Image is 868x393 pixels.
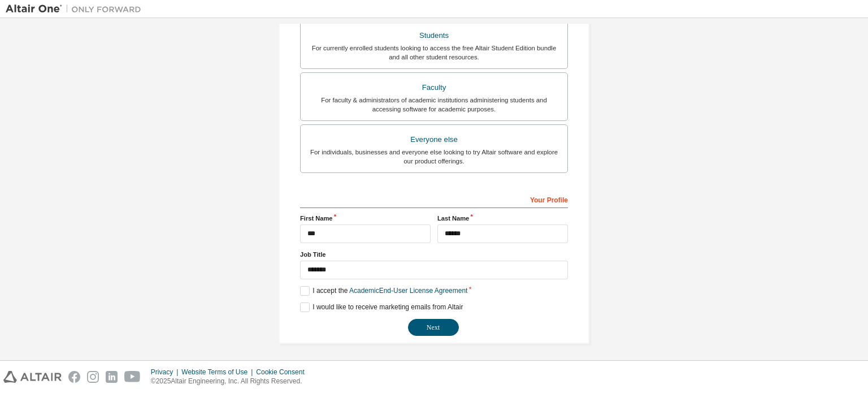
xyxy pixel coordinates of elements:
[300,250,568,259] label: Job Title
[124,371,141,383] img: youtube.svg
[300,286,467,296] label: I accept the
[3,371,62,383] img: altair_logo.svg
[408,319,459,336] button: Next
[181,368,256,377] div: Website Terms of Use
[307,44,561,62] div: For currently enrolled students looking to access the free Altair Student Edition bundle and all ...
[307,96,561,114] div: For faculty & administrators of academic institutions administering students and accessing softwa...
[300,214,431,223] label: First Name
[151,377,311,386] p: © 2025 Altair Engineering, Inc. All Rights Reserved.
[307,148,561,166] div: For individuals, businesses and everyone else looking to try Altair software and explore our prod...
[6,3,147,15] img: Altair One
[300,190,568,208] div: Your Profile
[151,368,181,377] div: Privacy
[256,368,311,377] div: Cookie Consent
[307,132,561,148] div: Everyone else
[437,214,568,223] label: Last Name
[87,371,99,383] img: instagram.svg
[300,303,463,312] label: I would like to receive marketing emails from Altair
[307,80,561,96] div: Faculty
[106,371,118,383] img: linkedin.svg
[68,371,80,383] img: facebook.svg
[307,28,561,44] div: Students
[349,287,467,295] a: Academic End-User License Agreement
